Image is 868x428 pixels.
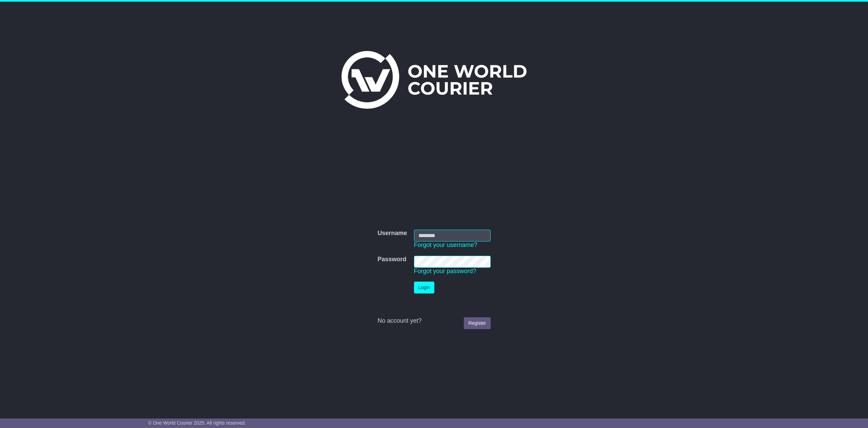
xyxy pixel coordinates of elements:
[414,282,434,293] button: Login
[148,420,246,426] span: © One World Courier 2025. All rights reserved.
[377,230,407,237] label: Username
[464,317,490,329] a: Register
[414,242,477,248] a: Forgot your username?
[341,51,527,109] img: One World
[414,268,476,274] a: Forgot your password?
[377,317,490,325] div: No account yet?
[377,256,406,263] label: Password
